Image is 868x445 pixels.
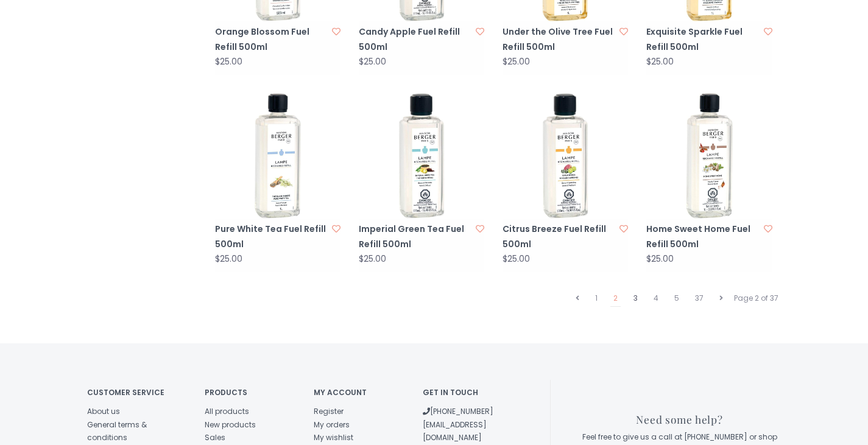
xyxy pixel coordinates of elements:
[646,93,772,219] img: Home Sweet Home Fuel Refill 500ml
[87,419,147,443] a: General terms & conditions
[215,254,242,264] div: $25.00
[205,406,249,416] a: All products
[692,290,707,306] a: 37
[215,57,242,66] div: $25.00
[215,24,328,55] a: Orange Blossom Fuel Refill 500ml
[423,419,487,443] a: [EMAIL_ADDRESS][DOMAIN_NAME]
[205,388,295,396] h4: Products
[314,406,344,416] a: Register
[592,290,601,306] a: 1
[764,223,772,235] a: Add to wishlist
[87,388,187,396] h4: Customer service
[314,419,350,430] a: My orders
[503,57,530,66] div: $25.00
[332,26,340,38] a: Add to wishlist
[503,93,628,219] img: Citrus Breeze Fuel Refill 500ml
[610,290,621,307] a: 2
[630,290,641,306] a: 3
[646,222,760,252] a: Home Sweet Home Fuel Refill 500ml
[476,26,484,38] a: Add to wishlist
[205,419,256,430] a: New products
[314,388,404,396] h4: My account
[423,388,513,396] h4: Get in touch
[215,222,328,252] a: Pure White Tea Fuel Refill 500ml
[619,26,628,38] a: Add to wishlist
[503,24,616,55] a: Under the Olive Tree Fuel Refill 500ml
[646,24,760,55] a: Exquisite Sparkle Fuel Refill 500ml
[314,432,353,443] a: My wishlist
[671,290,682,306] a: 5
[87,406,120,416] a: About us
[651,290,662,306] a: 4
[215,93,340,219] img: Pure White Tea Fuel Refill 500ml
[503,254,530,264] div: $25.00
[619,223,628,235] a: Add to wishlist
[359,24,472,55] a: Candy Apple Fuel Refill 500ml
[716,290,726,306] a: Next page
[573,290,582,306] a: Previous page
[359,57,386,66] div: $25.00
[332,223,340,235] a: Add to wishlist
[646,254,674,264] div: $25.00
[205,432,225,443] a: Sales
[503,222,616,252] a: Citrus Breeze Fuel Refill 500ml
[476,223,484,235] a: Add to wishlist
[359,222,472,252] a: Imperial Green Tea Fuel Refill 500ml
[359,93,484,219] img: Imperial Green Tea Fuel Refill 500ml
[764,26,772,38] a: Add to wishlist
[731,290,782,306] div: Page 2 of 37
[423,406,493,416] a: [PHONE_NUMBER]
[359,254,386,264] div: $25.00
[578,414,782,426] h3: Need some help?
[646,57,674,66] div: $25.00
